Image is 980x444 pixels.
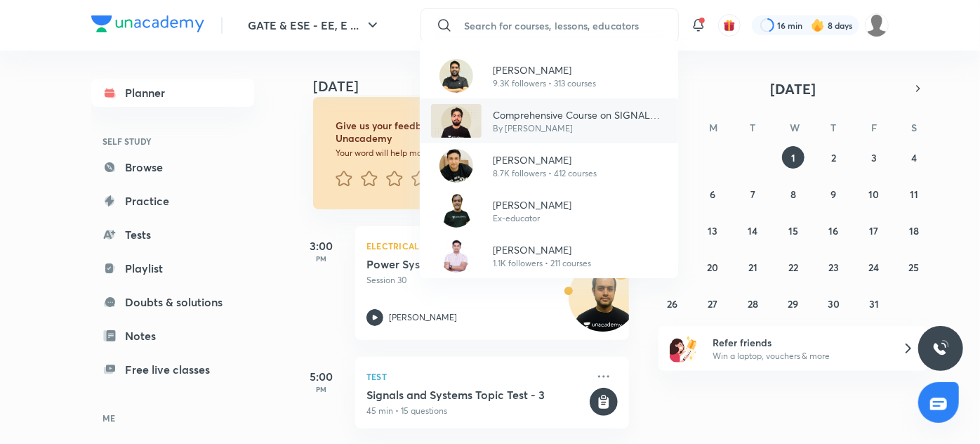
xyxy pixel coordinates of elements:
p: [PERSON_NAME] [493,63,596,77]
img: Avatar [439,239,473,273]
a: AvatarComprehensive Course on SIGNAL SYSTEM ECE/EE/INBy [PERSON_NAME] [420,98,678,143]
img: Avatar [439,59,473,93]
img: Avatar [439,149,473,183]
img: Avatar [439,194,473,228]
p: 1.1K followers • 211 courses [493,257,591,270]
a: Avatar[PERSON_NAME]9.3K followers • 313 courses [420,53,678,98]
p: Ex-educator [493,212,571,225]
p: 9.3K followers • 313 courses [493,77,596,90]
p: [PERSON_NAME] [493,197,571,212]
p: By [PERSON_NAME] [493,122,667,135]
p: Comprehensive Course on SIGNAL SYSTEM ECE/EE/IN [493,107,667,122]
a: Avatar[PERSON_NAME]1.1K followers • 211 courses [420,233,678,278]
img: Avatar [431,104,482,138]
img: ttu [932,340,949,357]
a: Avatar[PERSON_NAME]Ex-educator [420,188,678,233]
a: Avatar[PERSON_NAME]8.7K followers • 412 courses [420,143,678,188]
p: [PERSON_NAME] [493,242,591,257]
p: 8.7K followers • 412 courses [493,167,597,180]
p: [PERSON_NAME] [493,152,597,167]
